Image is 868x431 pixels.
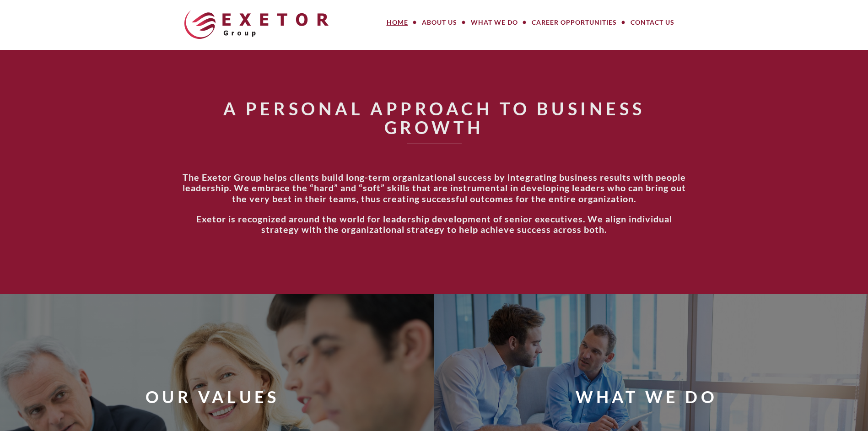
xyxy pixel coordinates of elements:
[464,13,525,32] a: What We Do
[183,172,686,205] strong: The Exetor Group helps clients build long-term organizational success by integrating business res...
[525,13,624,32] a: Career Opportunities
[415,13,464,32] a: About Us
[380,13,415,32] a: Home
[184,11,329,39] img: The Exetor Group
[196,213,672,235] strong: Exetor is recognized around the world for leadership development of senior executives. We align i...
[180,99,688,137] h1: A Personal Approach to Business Growth
[146,385,279,408] div: Our Values
[624,13,681,32] a: Contact Us
[576,385,717,408] div: What We Do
